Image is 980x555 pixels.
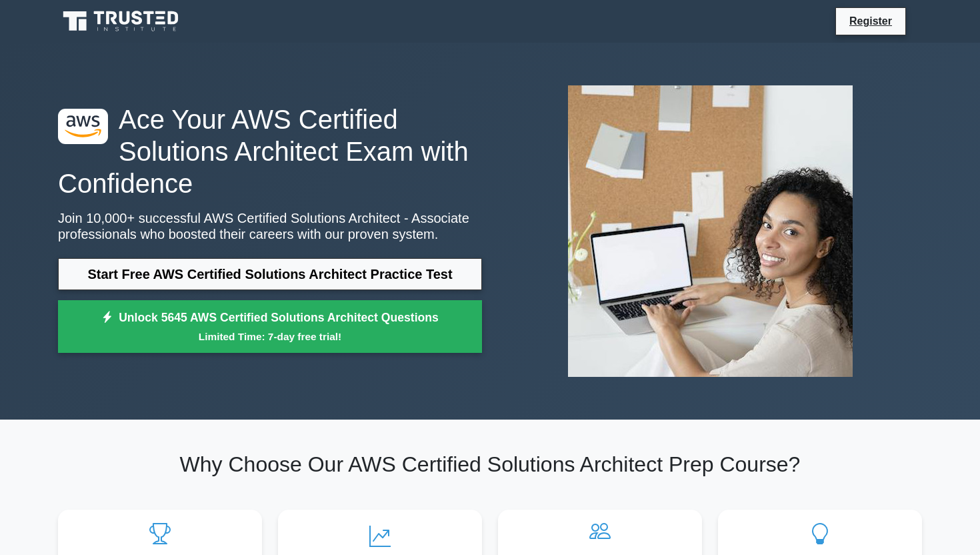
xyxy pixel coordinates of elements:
[58,210,482,242] p: Join 10,000+ successful AWS Certified Solutions Architect - Associate professionals who boosted t...
[58,452,922,477] h2: Why Choose Our AWS Certified Solutions Architect Prep Course?
[75,329,465,344] small: Limited Time: 7-day free trial!
[58,258,482,290] a: Start Free AWS Certified Solutions Architect Practice Test
[58,103,482,199] h1: Ace Your AWS Certified Solutions Architect Exam with Confidence
[58,300,482,354] a: Unlock 5645 AWS Certified Solutions Architect QuestionsLimited Time: 7-day free trial!
[841,13,900,29] a: Register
